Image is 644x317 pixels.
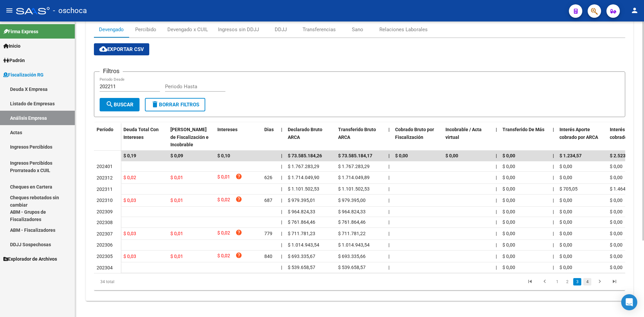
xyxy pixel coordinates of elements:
span: | [281,254,282,259]
span: $ 0,03 [123,254,136,259]
span: | [496,265,497,270]
div: Sano [352,26,363,33]
span: $ 0,00 [445,153,458,158]
span: $ 0,10 [217,153,230,158]
button: Borrar Filtros [145,98,205,111]
span: $ 0,00 [502,198,515,203]
i: help [235,229,242,236]
span: $ 0,00 [559,175,572,180]
span: $ 0,00 [502,242,515,248]
span: $ 0,00 [502,231,515,236]
div: Transferencias [303,26,336,33]
span: $ 0,19 [123,153,136,158]
span: $ 0,00 [559,265,572,270]
span: $ 0,00 [610,164,623,169]
span: $ 0,00 [610,242,623,248]
span: | [281,153,282,158]
span: | [496,175,497,180]
span: 202305 [97,254,113,259]
span: Explorador de Archivos [3,255,57,263]
span: Inicio [3,42,20,50]
datatable-header-cell: | [493,122,500,152]
span: 202308 [97,220,113,225]
span: | [388,219,389,225]
span: | [496,254,497,259]
span: | [553,198,554,203]
span: | [496,231,497,236]
li: page 4 [582,276,592,287]
span: $ 0,00 [610,265,623,270]
span: Firma Express [3,28,38,35]
span: 626 [264,175,272,180]
span: | [281,219,282,225]
span: $ 711.781,23 [288,231,315,236]
span: Declarado Bruto ARCA [288,127,322,140]
span: $ 0,00 [502,209,515,214]
datatable-header-cell: Cobrado Bruto por Fiscalización [392,122,443,152]
span: Interés Aporte cobrado por ARCA [559,127,598,140]
span: $ 1.714.049,89 [338,175,370,180]
span: | [496,153,497,158]
mat-icon: person [631,6,639,14]
span: $ 0,00 [559,242,572,248]
span: $ 705,05 [559,186,578,192]
span: 779 [264,231,272,236]
span: | [496,186,497,192]
span: $ 711.781,22 [338,231,366,236]
div: DDJJ [275,26,287,33]
span: | [388,254,389,259]
span: $ 0,01 [170,175,183,180]
span: $ 0,02 [123,175,136,180]
span: $ 0,00 [559,209,572,214]
div: Devengado [99,26,124,33]
span: $ 1.767.283,29 [338,164,370,169]
span: | [388,175,389,180]
span: | [281,209,282,214]
mat-icon: search [106,100,114,108]
mat-icon: menu [5,6,13,14]
button: Exportar CSV [94,43,149,55]
span: | [553,153,554,158]
datatable-header-cell: Intereses [215,122,262,152]
span: $ 1.234,57 [559,153,582,158]
span: | [553,254,554,259]
span: | [496,198,497,203]
span: | [388,164,389,169]
span: $ 0,00 [610,254,623,259]
span: $ 0,00 [559,164,572,169]
span: | [281,231,282,236]
span: | [388,209,389,214]
a: go to last page [608,278,621,285]
span: $ 0,00 [502,186,515,192]
span: $ 964.824,33 [288,209,315,214]
datatable-header-cell: Dias [262,122,278,152]
span: | [553,231,554,236]
span: 202311 [97,187,113,192]
span: 202306 [97,242,113,248]
span: Intereses [217,127,237,132]
mat-icon: cloud_download [99,45,107,53]
span: 202304 [97,265,113,270]
span: | [388,127,390,132]
span: $ 0,01 [170,231,183,236]
span: $ 693.335,66 [338,254,366,259]
span: | [388,153,390,158]
i: help [235,252,242,259]
span: $ 0,00 [559,219,572,225]
span: 687 [264,198,272,203]
span: | [496,209,497,214]
span: $ 0,02 [217,229,230,238]
span: $ 539.658,57 [288,265,315,270]
datatable-header-cell: Transferido De Más [500,122,550,152]
li: page 1 [552,276,562,287]
span: | [388,265,389,270]
span: $ 0,02 [217,196,230,205]
span: $ 0,03 [123,231,136,236]
span: | [496,127,497,132]
div: 34 total [94,273,199,290]
span: - oschoca [53,3,87,18]
span: $ 0,00 [502,254,515,259]
div: Relaciones Laborales [379,26,428,33]
span: 202310 [97,198,113,203]
span: $ 0,00 [502,219,515,225]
